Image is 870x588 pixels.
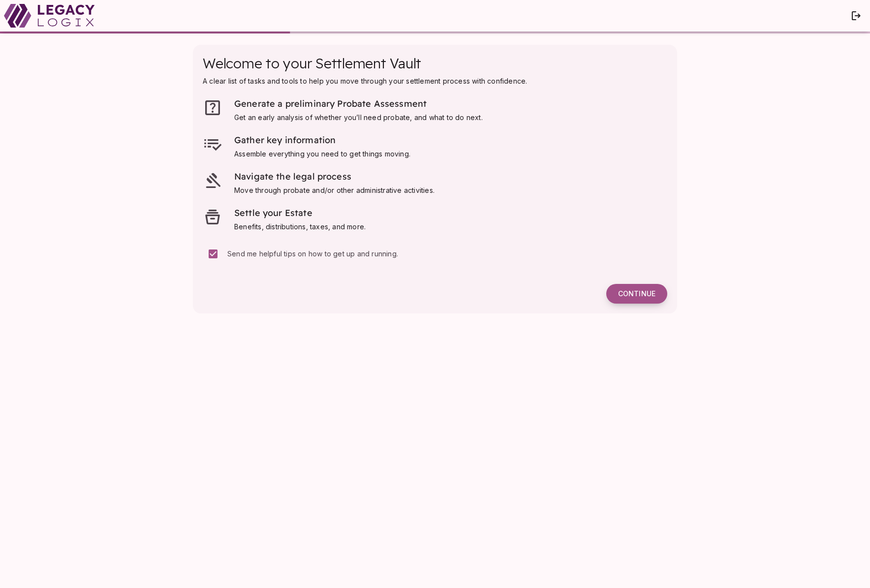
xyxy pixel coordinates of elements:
span: Settle your Estate [234,207,312,218]
span: Assemble everything you need to get things moving. [234,150,410,158]
span: Navigate the legal process [234,171,351,182]
span: Continue [618,289,655,298]
span: Benefits, distributions, taxes, and more. [234,222,366,231]
span: Welcome to your Settlement Vault [203,55,421,72]
button: Continue [606,284,667,304]
span: Move through probate and/or other administrative activities. [234,186,435,194]
span: Send me helpful tips on how to get up and running. [227,249,398,258]
span: A clear list of tasks and tools to help you move through your settlement process with confidence. [203,77,527,85]
span: Gather key information [234,134,336,146]
span: Generate a preliminary Probate Assessment [234,98,427,109]
span: Get an early analysis of whether you’ll need probate, and what to do next. [234,113,483,122]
